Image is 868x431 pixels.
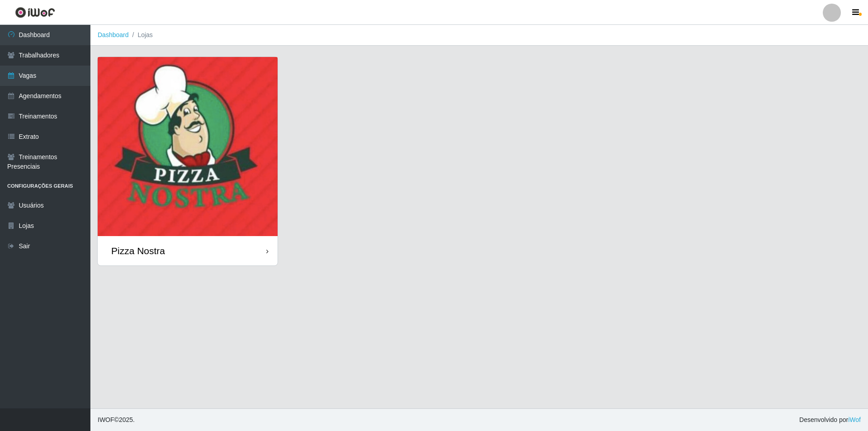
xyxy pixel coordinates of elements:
img: CoreUI Logo [15,7,55,18]
span: © 2025 . [98,415,135,425]
nav: breadcrumb [90,25,868,46]
a: Pizza Nostra [98,57,278,265]
span: IWOF [98,416,114,423]
div: Pizza Nostra [111,245,165,256]
a: iWof [848,416,861,423]
img: cardImg [98,57,278,236]
li: Lojas [129,30,153,40]
a: Dashboard [98,31,129,38]
span: Desenvolvido por [799,415,861,425]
